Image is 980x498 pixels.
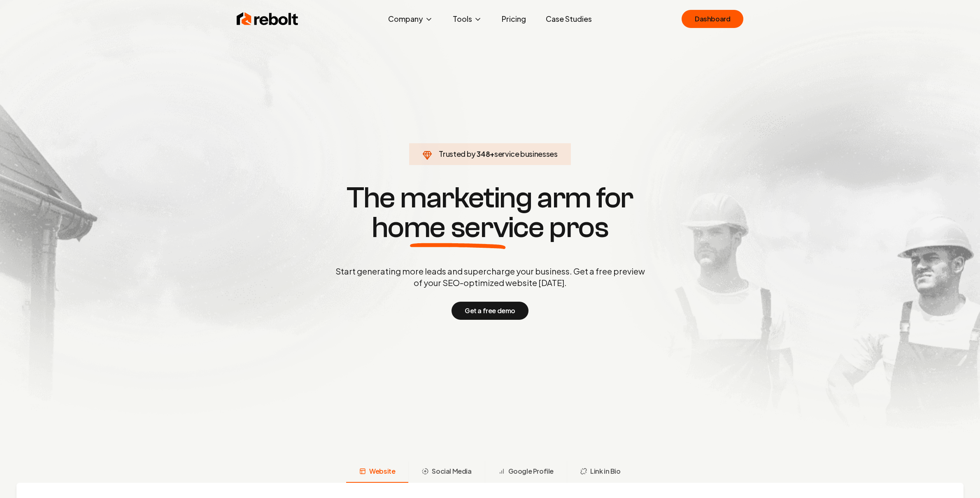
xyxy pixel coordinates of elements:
[446,11,489,27] button: Tools
[485,461,567,483] button: Google Profile
[682,10,743,28] a: Dashboard
[567,461,634,483] button: Link in Bio
[494,149,558,158] span: service businesses
[372,213,544,242] span: home service
[495,11,533,27] a: Pricing
[539,11,598,27] a: Case Studies
[334,265,647,289] p: Start generating more leads and supercharge your business. Get a free preview of your SEO-optimiz...
[369,466,395,476] span: Website
[408,461,484,483] button: Social Media
[477,148,490,160] span: 348
[293,183,688,242] h1: The marketing arm for pros
[439,149,475,158] span: Trusted by
[237,11,298,27] img: Rebolt Logo
[346,461,408,483] button: Website
[490,149,494,158] span: +
[432,466,471,476] span: Social Media
[590,466,621,476] span: Link in Bio
[508,466,554,476] span: Google Profile
[382,11,440,27] button: Company
[452,302,528,320] button: Get a free demo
